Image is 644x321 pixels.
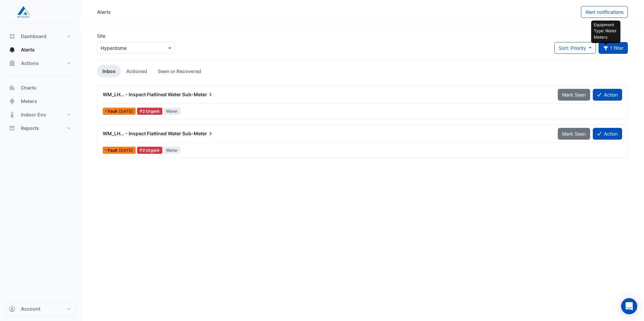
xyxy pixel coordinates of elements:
[182,130,214,137] span: Sub-Meter
[97,8,111,15] div: Alerts
[137,147,162,154] div: P2 Urgent
[21,98,37,105] span: Meters
[5,121,75,135] button: Reports
[5,302,75,316] button: Account
[103,131,181,136] span: WM_LH... - Inspect Flatlined Water
[5,95,75,108] button: Meters
[21,125,39,132] span: Reports
[9,98,15,105] app-icon: Meters
[119,148,133,153] span: Mon 08-Sep-2025 17:16 AEST
[21,306,40,312] span: Account
[562,92,586,98] span: Mark Seen
[5,81,75,95] button: Charts
[562,131,586,137] span: Mark Seen
[119,109,133,114] span: Tue 09-Sep-2025 00:01 AEST
[593,89,622,101] button: Action
[9,33,15,40] app-icon: Dashboard
[9,60,15,67] app-icon: Actions
[5,57,75,70] button: Actions
[559,45,586,51] span: Sort: Priority
[164,108,181,115] span: Water
[554,42,596,54] button: Sort: Priority
[9,111,15,118] app-icon: Indoor Env
[97,65,121,77] a: Inbox
[558,89,590,101] button: Mark Seen
[21,46,35,53] span: Alerts
[21,60,39,67] span: Actions
[9,84,15,91] app-icon: Charts
[621,298,637,314] div: Open Intercom Messenger
[182,91,214,98] span: Sub-Meter
[9,46,15,53] app-icon: Alerts
[103,92,181,97] span: WM_LH... - Inspect Flatlined Water
[5,43,75,57] button: Alerts
[9,125,15,132] app-icon: Reports
[121,65,153,77] a: Actioned
[153,65,206,77] a: Seen or Recovered
[558,128,590,140] button: Mark Seen
[21,84,36,91] span: Charts
[5,108,75,121] button: Indoor Env
[21,111,46,118] span: Indoor Env
[5,30,75,43] button: Dashboard
[594,22,618,40] p: Equipment Type: Water Meters
[164,147,181,154] span: Water
[108,148,119,152] span: Fault
[593,128,622,140] button: Action
[21,33,46,40] span: Dashboard
[97,32,105,39] label: Site
[137,108,162,115] div: P2 Urgent
[108,109,119,113] span: Fault
[599,42,628,54] button: Equipment Type: Water Meters 1 filter
[585,9,623,15] span: Alert notifications
[581,6,628,18] button: Alert notifications
[8,5,38,19] img: Company Logo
